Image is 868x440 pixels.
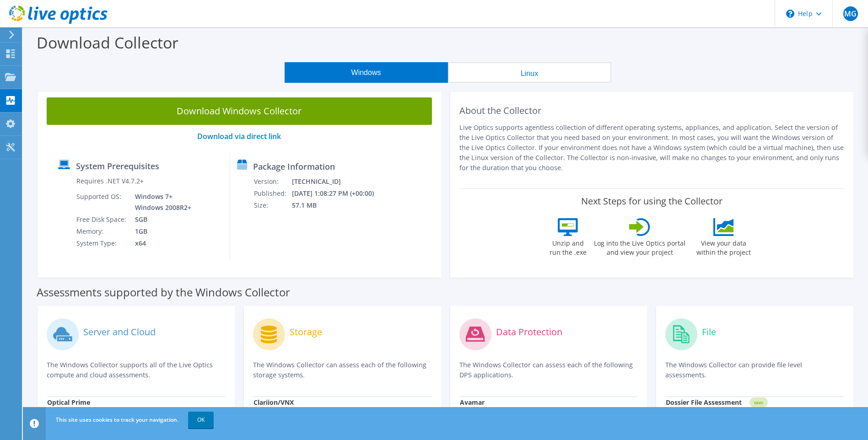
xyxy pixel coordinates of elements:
td: 57.1 MB [291,199,386,211]
p: The Windows Collector can assess each of the following DPS applications. [459,360,638,380]
td: Published: [253,188,291,199]
button: Windows [285,62,448,83]
label: Download Collector [37,32,178,53]
label: Requires .NET V4.7.2+ [76,177,144,186]
strong: Dossier File Assessment [666,398,742,407]
label: Unzip and run the .exe [547,236,589,257]
td: Version: [253,176,291,188]
label: Storage [290,327,322,337]
label: View your data within the project [690,236,756,257]
a: Download Windows Collector [47,97,432,125]
td: System Type: [76,237,128,249]
span: This site uses cookies to track your navigation. [56,416,178,424]
p: The Windows Collector can provide file level assessments. [665,360,844,380]
p: The Windows Collector can assess each of the following storage systems. [253,360,432,380]
label: Server and Cloud [83,327,156,337]
p: Live Optics supports agentless collection of different operating systems, appliances, and applica... [459,123,845,173]
label: Assessments supported by the Windows Collector [37,288,290,297]
tspan: NEW! [754,400,763,405]
a: OK [188,412,214,428]
td: x64 [128,237,193,249]
strong: Avamar [460,398,485,407]
label: Next Steps for using the Collector [581,196,722,207]
td: Free Disk Space: [76,214,128,225]
td: Supported OS: [76,191,128,214]
p: The Windows Collector supports all of the Live Optics compute and cloud assessments. [47,360,226,380]
td: Memory: [76,225,128,237]
span: MG [843,6,858,21]
td: 1GB [128,225,193,237]
button: Linux [448,62,611,83]
label: Data Protection [496,327,562,337]
td: [DATE] 1:08:27 PM (+00:00) [291,188,386,199]
label: Package Information [253,162,335,171]
td: [TECHNICAL_ID] [291,176,386,188]
label: System Prerequisites [76,161,159,171]
label: Log into the Live Optics portal and view your project [593,236,686,257]
a: Download via direct link [197,131,281,141]
label: File [702,327,716,337]
strong: Clariion/VNX [253,398,294,407]
td: Windows 7+ Windows 2008R2+ [128,191,193,214]
td: Size: [253,199,291,211]
strong: Optical Prime [47,398,90,407]
svg: \n [786,10,794,18]
h2: About the Collector [459,105,845,116]
td: 5GB [128,214,193,225]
